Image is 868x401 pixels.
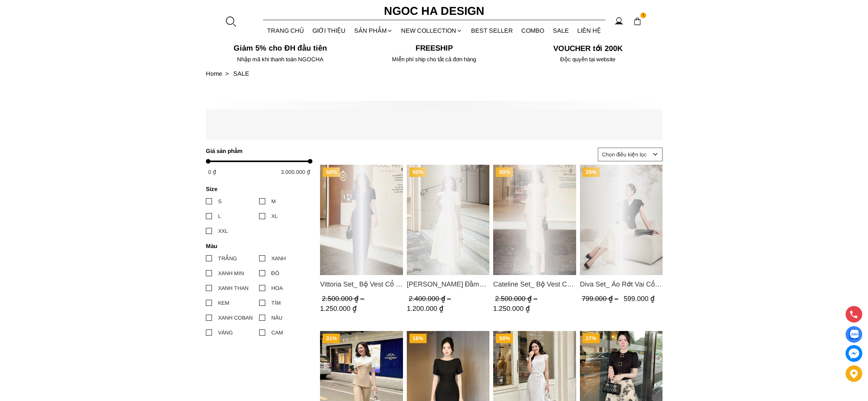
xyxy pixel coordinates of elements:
div: XANH COBAN [218,313,253,322]
span: 1.250.000 ₫ [320,305,357,312]
span: 2.500.000 ₫ [495,295,539,303]
img: img-CART-ICON-ksit0nf1 [633,17,642,25]
a: Ngoc Ha Design [377,2,491,20]
div: VÀNG [218,328,233,337]
a: TRANG CHỦ [263,21,309,41]
div: TÍM [271,299,281,307]
span: Vittoria Set_ Bộ Vest Cổ V Quần Suông Kẻ Sọc BQ013 [320,279,403,290]
h6: MIễn phí ship cho tất cả đơn hàng [360,56,509,63]
div: CAM [271,328,283,337]
font: Nhập mã khi thanh toán NGOCHA [237,56,323,62]
h5: VOUCHER tới 200K [513,44,663,53]
a: NEW COLLECTION [397,21,467,41]
a: Product image - Cateline Set_ Bộ Vest Cổ V Đính Cúc Nhí Chân Váy Bút Chì BJ127 [493,165,576,275]
h6: Độc quyền tại website [513,56,663,63]
a: Product image - Vittoria Set_ Bộ Vest Cổ V Quần Suông Kẻ Sọc BQ013 [320,165,403,275]
span: 599.000 ₫ [623,295,654,303]
a: Link to Cateline Set_ Bộ Vest Cổ V Đính Cúc Nhí Chân Váy Bút Chì BJ127 [493,279,576,290]
span: 0 ₫ [208,169,216,175]
a: GIỚI THIỆU [308,21,350,41]
a: Product image - Louisa Dress_ Đầm Cổ Vest Cài Hoa Tùng May Gân Nổi Kèm Đai Màu Bee D952 [406,165,489,275]
span: Cateline Set_ Bộ Vest Cổ V Đính Cúc Nhí Chân Váy Bút Chì BJ127 [493,279,576,290]
span: 799.000 ₫ [581,295,620,303]
h4: Màu [206,243,307,249]
div: TRẮNG [218,254,237,263]
img: Display image [849,330,858,339]
div: XANH THAN [218,284,248,292]
a: LIÊN HỆ [573,21,605,41]
span: 1.200.000 ₫ [406,305,443,312]
span: [PERSON_NAME] Đầm Cổ Vest Cài Hoa Tùng May Gân Nổi Kèm Đai Màu Bee D952 [406,279,489,290]
span: 1.250.000 ₫ [493,305,530,312]
a: Link to Vittoria Set_ Bộ Vest Cổ V Quần Suông Kẻ Sọc BQ013 [320,279,403,290]
a: messenger [846,345,862,362]
div: XANH MIN [218,269,244,277]
span: > [222,70,232,77]
div: XANH [271,254,286,263]
span: Diva Set_ Áo Rớt Vai Cổ V, Chân Váy Lụa Đuôi Cá A1078+CV134 [580,279,663,290]
a: SALE [549,21,573,41]
span: 2.400.000 ₫ [408,295,452,303]
a: Display image [846,326,862,343]
a: Link to Louisa Dress_ Đầm Cổ Vest Cài Hoa Tùng May Gân Nổi Kèm Đai Màu Bee D952 [406,279,489,290]
a: Product image - Diva Set_ Áo Rớt Vai Cổ V, Chân Váy Lụa Đuôi Cá A1078+CV134 [580,165,663,275]
a: Link to Diva Set_ Áo Rớt Vai Cổ V, Chân Váy Lụa Đuôi Cá A1078+CV134 [580,279,663,290]
div: ĐỎ [271,269,279,277]
div: SẢN PHẨM [350,21,397,41]
div: XXL [218,227,228,235]
span: 2.500.000 ₫ [322,295,366,303]
div: S [218,197,221,205]
span: 3.000.000 ₫ [281,169,310,175]
div: NÂU [271,313,282,322]
font: Giảm 5% cho ĐH đầu tiên [234,44,327,52]
font: Freeship [416,44,453,52]
div: HOA [271,284,283,292]
a: Link to Home [206,70,233,77]
a: Link to SALE [233,70,249,77]
h4: Giá sản phẩm [206,148,307,154]
div: L [218,212,221,220]
a: Combo [517,21,549,41]
div: KEM [218,299,229,307]
div: M [271,197,276,205]
h4: Size [206,186,307,192]
a: BEST SELLER [467,21,518,41]
div: XL [271,212,278,220]
span: 1 [640,13,647,19]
